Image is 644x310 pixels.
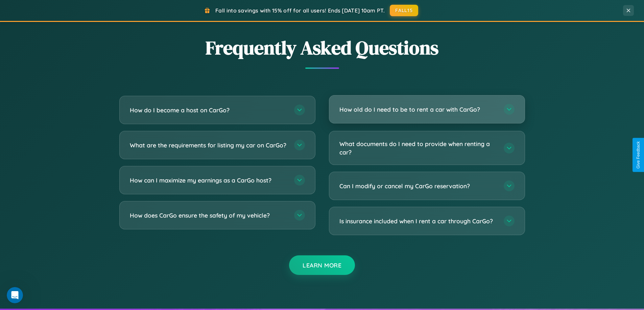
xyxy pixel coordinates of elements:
[339,140,497,156] h3: What documents do I need to provide when renting a car?
[130,176,287,185] h3: How can I maximize my earnings as a CarGo host?
[636,141,641,169] div: Give Feedback
[130,141,287,149] h3: What are the requirements for listing my car on CarGo?
[130,106,287,114] h3: How do I become a host on CarGo?
[339,182,497,190] h3: Can I modify or cancel my CarGo reservation?
[215,7,385,14] span: Fall into savings with 15% off for all users! Ends [DATE] 10am PT.
[390,5,418,16] button: FALL15
[7,287,23,303] iframe: Intercom live chat
[339,217,497,225] h3: Is insurance included when I rent a car through CarGo?
[339,105,497,114] h3: How old do I need to be to rent a car with CarGo?
[289,255,355,275] button: Learn More
[130,211,287,220] h3: How does CarGo ensure the safety of my vehicle?
[119,35,525,61] h2: Frequently Asked Questions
